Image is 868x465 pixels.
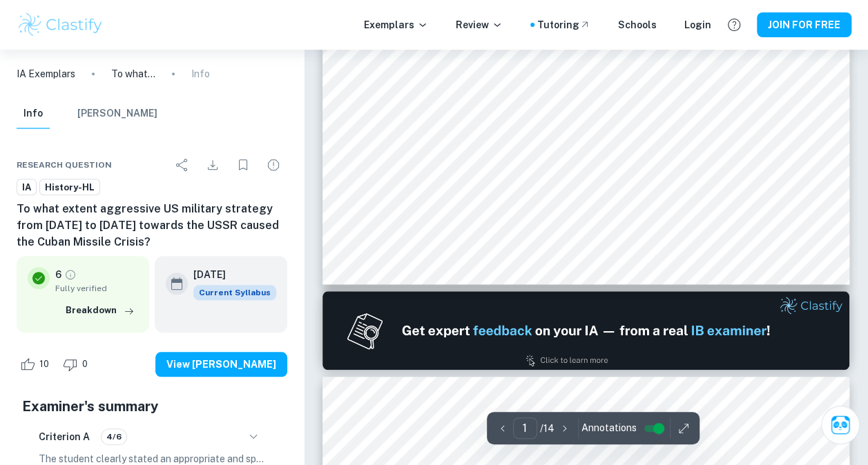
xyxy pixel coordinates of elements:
[684,17,711,32] a: Login
[193,285,276,300] span: Current Syllabus
[17,201,287,250] h6: To what extent aggressive US military strategy from [DATE] to [DATE] towards the USSR caused the ...
[40,181,99,195] span: History-HL
[39,179,100,196] a: History-HL
[191,66,210,81] p: Info
[722,13,746,37] button: Help and Feedback
[193,285,276,300] div: This exemplar is based on the current syllabus. Feel free to refer to it for inspiration/ideas wh...
[55,282,138,295] span: Fully verified
[618,17,657,32] a: Schools
[155,352,287,377] button: View [PERSON_NAME]
[364,17,428,32] p: Exemplars
[17,99,50,129] button: Info
[17,11,104,39] img: Clastify logo
[111,66,155,81] p: To what extent aggressive US military strategy from [DATE] to [DATE] towards the USSR caused the ...
[322,291,849,370] img: Ad
[59,353,95,375] div: Dislike
[17,179,37,196] a: IA
[17,66,75,81] a: IA Exemplars
[199,151,226,179] div: Download
[62,300,138,321] button: Breakdown
[64,268,77,281] a: Grade fully verified
[821,406,860,444] button: Ask Clai
[540,421,554,436] p: / 14
[17,159,112,171] span: Research question
[193,267,265,282] h6: [DATE]
[757,12,851,37] button: JOIN FOR FREE
[75,357,95,371] span: 0
[456,17,503,32] p: Review
[168,151,196,179] div: Share
[32,357,57,371] span: 10
[77,99,157,129] button: [PERSON_NAME]
[260,151,287,179] div: Report issue
[17,181,36,195] span: IA
[229,151,257,179] div: Bookmark
[22,396,282,417] h5: Examiner's summary
[55,267,61,282] p: 6
[17,353,57,375] div: Like
[39,429,90,444] h6: Criterion A
[102,431,126,443] span: 4/6
[581,421,637,435] span: Annotations
[537,17,590,32] a: Tutoring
